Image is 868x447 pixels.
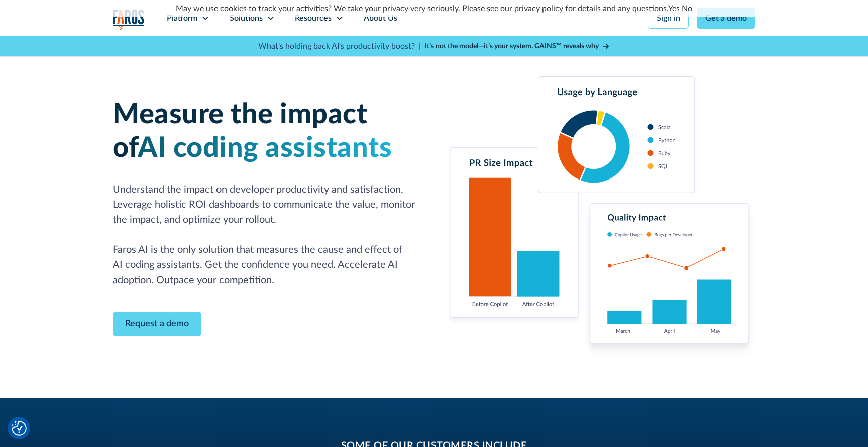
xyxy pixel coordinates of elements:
[446,76,755,358] img: Charts tracking GitHub Copilot's usage and impact on velocity and quality
[682,5,692,13] a: No
[167,12,197,24] div: Platform
[668,5,680,13] a: Yes
[12,421,27,436] img: Revisit consent button
[113,9,145,30] a: home
[113,9,145,30] img: Logo of the analytics and reporting company Faros.
[697,8,755,29] a: Get a demo
[295,12,332,24] div: Resources
[138,134,392,162] span: AI coding assistants
[113,98,422,165] h1: Measure the impact of
[113,182,422,288] p: Understand the impact on developer productivity and satisfaction. Leverage holistic ROI dashboard...
[648,8,689,29] a: Sign in
[230,12,263,24] div: Solutions
[425,43,599,50] strong: It’s not the model—it’s your system. GAINS™ reveals why
[12,421,27,436] button: Cookie Settings
[425,41,610,52] a: It’s not the model—it’s your system. GAINS™ reveals why
[113,312,201,336] a: Contact Modal
[258,40,421,52] p: What's holding back AI's productivity boost? |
